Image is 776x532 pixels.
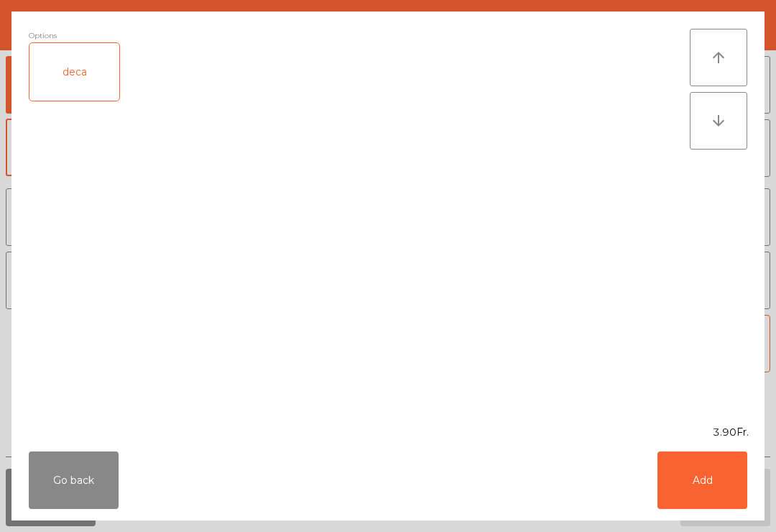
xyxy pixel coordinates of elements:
div: 3.90Fr. [11,425,765,440]
span: Options [29,29,57,42]
button: Add [657,451,747,509]
button: arrow_downward [690,92,747,150]
i: arrow_upward [710,49,727,66]
div: deca [29,43,119,101]
i: arrow_downward [710,112,727,129]
button: Go back [29,451,119,509]
button: arrow_upward [690,29,747,86]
